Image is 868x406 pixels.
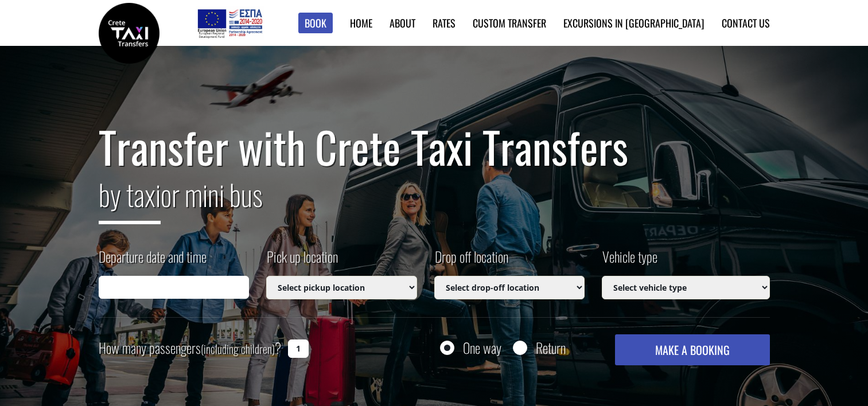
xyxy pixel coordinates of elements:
label: How many passengers ? [99,334,281,362]
a: Home [350,15,372,30]
a: Excursions in [GEOGRAPHIC_DATA] [563,15,704,30]
img: e-bannersEUERDF180X90.jpg [196,6,264,40]
span: by taxi [99,173,161,224]
small: (including children) [201,340,275,357]
label: One way [463,341,501,355]
label: Drop off location [434,247,508,276]
button: MAKE A BOOKING [615,334,769,365]
a: Rates [433,15,456,30]
h1: Transfer with Crete Taxi Transfers [99,123,770,171]
a: Custom Transfer [473,15,546,30]
label: Vehicle type [602,247,657,276]
h2: or mini bus [99,171,770,233]
label: Departure date and time [99,247,207,276]
label: Pick up location [266,247,338,276]
a: Book [298,13,333,34]
a: Crete Taxi Transfers | Safe Taxi Transfer Services from to Heraklion Airport, Chania Airport, Ret... [99,26,159,38]
a: Contact us [722,15,770,30]
label: Return [536,341,566,355]
img: Crete Taxi Transfers | Safe Taxi Transfer Services from to Heraklion Airport, Chania Airport, Ret... [99,3,159,64]
a: About [390,15,415,30]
